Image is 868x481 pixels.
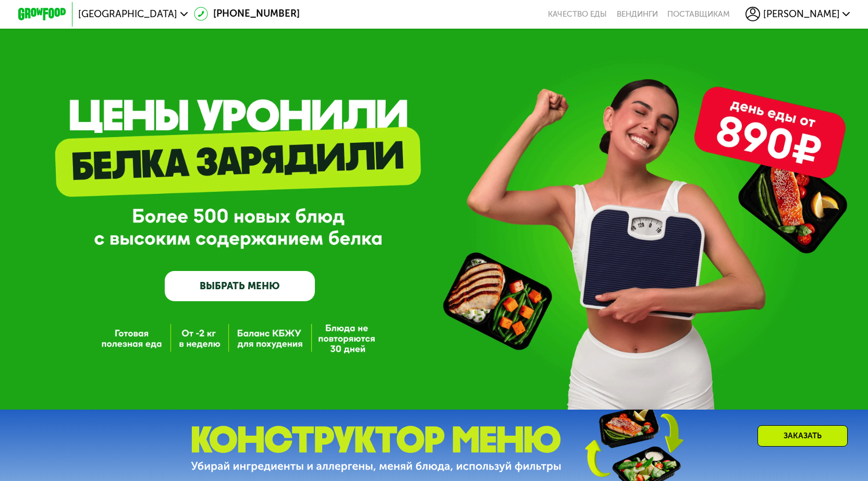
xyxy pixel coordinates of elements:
a: ВЫБРАТЬ МЕНЮ [165,271,315,301]
a: [PHONE_NUMBER] [194,7,300,21]
a: Качество еды [548,9,607,19]
div: Заказать [757,425,848,447]
div: поставщикам [667,9,730,19]
a: Вендинги [617,9,658,19]
span: [PERSON_NAME] [763,9,840,19]
span: [GEOGRAPHIC_DATA] [78,9,177,19]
